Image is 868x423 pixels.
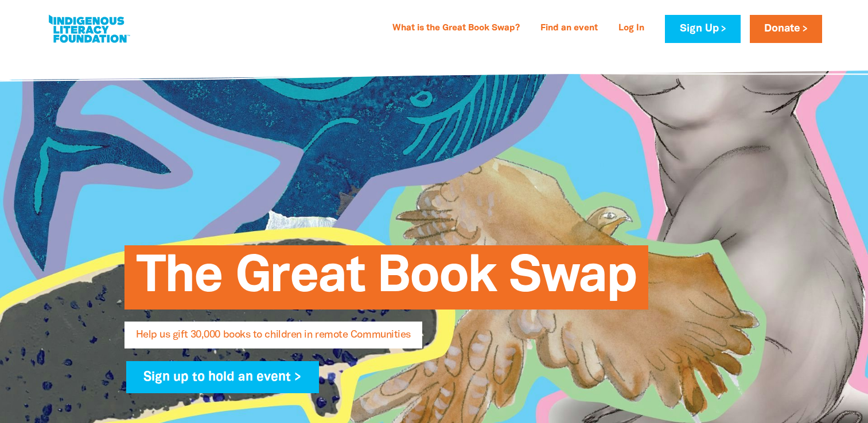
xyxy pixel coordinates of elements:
span: The Great Book Swap [136,254,637,310]
span: Help us gift 30,000 books to children in remote Communities [136,330,411,348]
a: Sign Up [665,15,740,43]
a: Find an event [534,19,605,38]
a: Donate [750,15,822,43]
a: Sign up to hold an event > [126,361,320,393]
a: What is the Great Book Swap? [386,19,527,38]
a: Log In [612,19,651,38]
